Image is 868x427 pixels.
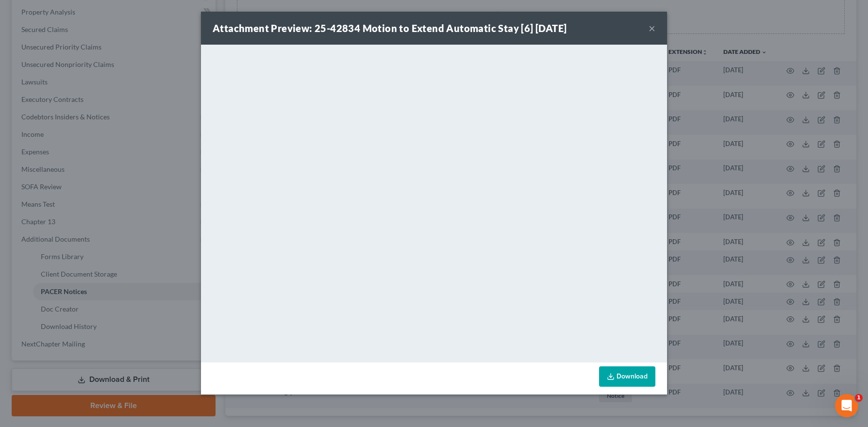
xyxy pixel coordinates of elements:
[213,22,567,34] strong: Attachment Preview: 25-42834 Motion to Extend Automatic Stay [6] [DATE]
[599,366,655,387] a: Download
[649,22,655,34] button: ×
[855,394,863,402] span: 1
[835,394,858,417] iframe: Intercom live chat
[201,45,667,360] iframe: <object ng-attr-data='[URL][DOMAIN_NAME]' type='application/pdf' width='100%' height='650px'></ob...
